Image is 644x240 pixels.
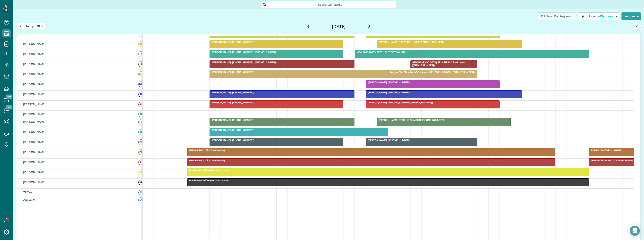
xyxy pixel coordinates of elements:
[138,81,144,87] span: NN
[143,35,150,38] span: 7am
[6,105,12,109] span: New
[455,35,462,38] span: 2pm
[138,197,144,203] span: A
[138,149,144,155] span: PB
[22,170,47,174] span: [PERSON_NAME]
[187,35,195,38] span: 8am
[138,92,144,97] span: SB
[313,24,365,29] h2: [DATE]
[138,139,144,145] span: TD
[209,41,254,44] span: [PERSON_NAME] ([PHONE_NUMBER])
[554,14,573,18] span: Coming soon
[187,169,231,172] span: Dustbusters Office (Dk's Dustbusters)
[354,51,406,54] span: NEW EMPLOYEE- FRESH OUT OF TRAINING
[22,72,47,76] span: [PERSON_NAME]
[22,92,47,96] span: [PERSON_NAME]
[22,52,47,56] span: [PERSON_NAME]
[589,159,633,162] span: True North Marine (True North Marine)
[633,23,641,29] button: next
[138,119,144,125] span: TW
[138,180,144,185] span: KN
[321,35,331,38] span: 11am
[138,51,144,57] span: LS
[366,139,411,142] span: [PERSON_NAME] ([PHONE_NUMBER])
[209,91,254,94] span: [PERSON_NAME] ([PHONE_NUMBER])
[366,101,433,104] span: [PERSON_NAME] ([PHONE_NUMBER], [PHONE_NUMBER])
[366,91,411,94] span: [PERSON_NAME] ([PHONE_NUMBER])
[22,180,47,184] span: [PERSON_NAME]
[138,190,144,195] span: ZT
[209,139,254,142] span: [PERSON_NAME] ([PHONE_NUMBER])
[410,61,465,67] span: [GEOGRAPHIC_DATA] SPLASH PAD Restrooms ([PHONE_NUMBER])
[544,35,552,38] span: 4pm
[138,112,144,117] span: SP
[585,14,614,18] span: Colored by
[366,81,411,84] span: [PERSON_NAME] ([PHONE_NUMBER])
[22,160,47,164] span: [PERSON_NAME]
[22,191,35,194] span: ZZ Team
[630,226,640,236] div: Open Intercom Messenger
[138,129,144,135] span: TP
[589,35,596,38] span: 5pm
[138,102,144,107] span: SM
[209,51,277,54] span: [PERSON_NAME] ([PHONE_NUMBER], [PHONE_NUMBER])
[24,23,36,29] button: today
[544,14,553,18] span: Filters:
[22,82,47,86] span: [PERSON_NAME]
[138,169,144,175] span: SH
[589,149,623,152] span: BAHEP ([PHONE_NUMBER])
[377,119,444,121] span: [PERSON_NAME] ([PHONE_NUMBER], [PHONE_NUMBER])
[138,71,144,77] span: MB
[209,101,254,104] span: [PERSON_NAME] ([PHONE_NUMBER])
[22,42,47,45] span: [PERSON_NAME]
[209,119,254,121] span: [PERSON_NAME] ([PHONE_NUMBER])
[22,120,47,123] span: [PERSON_NAME]
[209,71,254,74] span: [PERSON_NAME] ([PHONE_NUMBER])
[410,35,418,38] span: 1pm
[138,61,144,67] span: LF
[138,160,144,165] span: AK
[16,23,24,29] button: prev
[187,149,225,152] span: OFF ALL DAY (Dk's Dustbusters)
[187,159,225,162] span: OFF ALL DAY (Dk's Dustbusters)
[621,12,641,20] button: Actions
[22,198,36,201] span: Applause
[6,95,12,99] span: New
[187,179,231,182] span: Dustbusters Office (Dk's Dustbusters)
[22,150,47,154] span: [PERSON_NAME]
[578,12,620,20] button: Colored byCleaners
[22,112,47,116] span: [PERSON_NAME]
[209,129,254,132] span: [PERSON_NAME] ([PHONE_NUMBER])
[500,35,507,38] span: 3pm
[22,103,47,106] span: [PERSON_NAME]
[22,62,47,66] span: [PERSON_NAME]
[600,14,613,18] span: Cleaners
[388,71,475,74] span: League City Chamber of Commerce ([PHONE_NUMBER], [PHONE_NUMBER])
[138,41,144,47] span: KB
[277,35,286,38] span: 10am
[366,35,375,38] span: 12pm
[22,130,47,133] span: [PERSON_NAME]
[22,140,47,144] span: [PERSON_NAME]
[232,35,240,38] span: 9am
[209,61,277,64] span: [PERSON_NAME] ([PHONE_NUMBER], [PHONE_NUMBER])
[377,41,444,44] span: [PERSON_NAME] & [PERSON_NAME] ([PHONE_NUMBER])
